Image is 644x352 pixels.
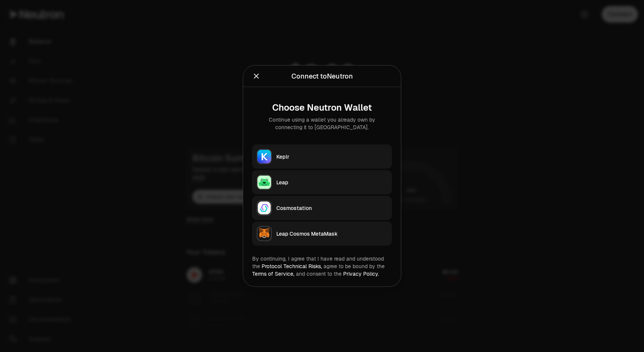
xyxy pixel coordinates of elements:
img: Leap [257,176,271,189]
div: Choose Neutron Wallet [258,102,386,113]
div: Connect to Neutron [291,71,353,82]
img: Cosmostation [257,201,271,215]
div: Leap [276,179,387,186]
button: CosmostationCosmostation [252,196,392,220]
button: LeapLeap [252,170,392,195]
a: Terms of Service, [252,270,294,277]
img: Leap Cosmos MetaMask [257,227,271,241]
button: KeplrKeplr [252,145,392,169]
a: Protocol Technical Risks, [262,263,322,270]
div: Keplr [276,153,387,161]
a: Privacy Policy. [343,270,379,277]
img: Keplr [257,150,271,164]
button: Close [252,71,260,82]
div: Cosmostation [276,204,387,212]
div: Continue using a wallet you already own by connecting it to [GEOGRAPHIC_DATA]. [258,116,386,131]
div: By continuing, I agree that I have read and understood the agree to be bound by the and consent t... [252,255,392,278]
div: Leap Cosmos MetaMask [276,230,387,238]
button: Leap Cosmos MetaMaskLeap Cosmos MetaMask [252,222,392,246]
